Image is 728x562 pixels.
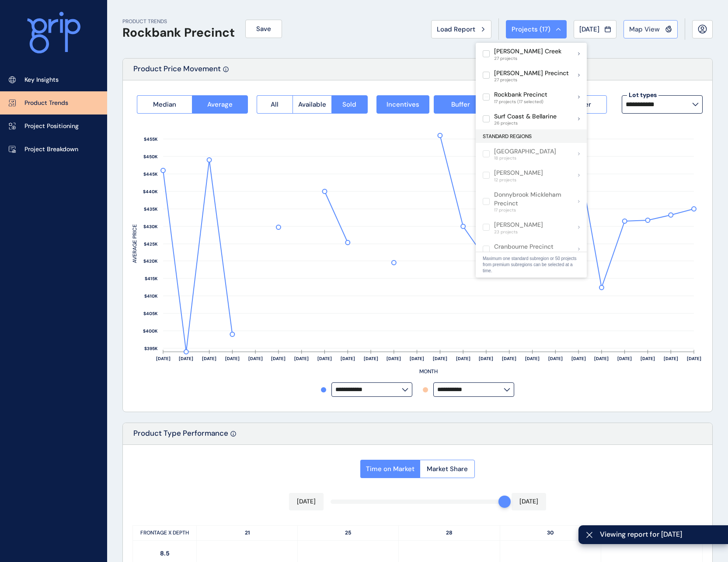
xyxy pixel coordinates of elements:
p: 25 [298,526,399,540]
button: Median [137,95,192,114]
text: [DATE] [317,356,332,361]
span: Median [153,100,176,109]
span: Save [256,24,271,33]
p: Project Positioning [24,122,79,131]
p: Donnybrook Mickleham Precinct [494,191,578,208]
button: Time on Market [360,460,420,478]
text: $420K [143,258,158,264]
text: [DATE] [410,356,424,361]
span: Map View [629,25,660,34]
span: 17 projects (17 selected) [494,99,547,104]
text: $405K [143,311,158,316]
text: [DATE] [225,356,240,361]
p: 30 [500,526,601,540]
p: [PERSON_NAME] Precinct [494,69,569,78]
span: Viewing report for [DATE] [600,530,721,539]
text: [DATE] [548,356,563,361]
p: [DATE] [297,497,316,506]
p: PRODUCT TRENDS [122,18,235,25]
text: [DATE] [294,356,309,361]
span: Available [298,100,326,109]
p: [PERSON_NAME] [494,221,543,229]
p: Product Trends [24,99,68,108]
text: $455K [144,136,158,142]
span: Projects ( 17 ) [512,25,550,34]
text: [DATE] [617,356,632,361]
text: [DATE] [179,356,193,361]
text: [DATE] [387,356,401,361]
span: Load Report [437,25,475,34]
text: $415K [145,276,158,281]
button: [DATE] [574,20,617,38]
span: 27 projects [494,77,569,83]
span: 27 projects [494,56,561,61]
p: [GEOGRAPHIC_DATA] [494,147,556,156]
text: [DATE] [641,356,655,361]
p: FRONTAGE X DEPTH [133,526,197,540]
text: $450K [143,154,158,160]
text: [DATE] [271,356,286,361]
text: $425K [144,241,158,247]
span: 18 projects [494,156,556,161]
text: $410K [144,293,158,299]
p: Project Breakdown [24,145,78,154]
text: [DATE] [687,356,701,361]
p: Rockbank Precinct [494,90,547,99]
text: [DATE] [594,356,609,361]
text: [DATE] [248,356,263,361]
p: 21 [197,526,298,540]
text: [DATE] [433,356,447,361]
button: Save [245,20,282,38]
button: Incentives [376,95,430,114]
text: MONTH [419,368,438,375]
p: [PERSON_NAME] Creek [494,47,561,56]
text: $400K [143,328,158,334]
button: Map View [624,20,678,38]
text: [DATE] [571,356,586,361]
text: $395K [144,346,158,351]
span: 17 projects [494,208,578,213]
button: Load Report [431,20,491,38]
span: Buffer [451,100,470,109]
text: [DATE] [341,356,355,361]
button: Average [192,95,247,114]
text: [DATE] [664,356,678,361]
span: 23 projects [494,229,543,235]
text: [DATE] [364,356,378,361]
text: $440K [143,189,158,194]
span: All [271,100,279,109]
span: Incentives [387,100,419,109]
text: [DATE] [525,356,540,361]
button: Available [293,95,331,114]
p: 28 [399,526,500,540]
p: [PERSON_NAME] [494,169,543,177]
button: Buffer [434,95,487,114]
p: Maximum one standard subregion or 50 projects from premium subregions can be selected at a time. [483,256,580,274]
button: Sold [331,95,368,114]
text: [DATE] [502,356,516,361]
span: Average [207,100,233,109]
span: 35 projects [494,251,554,256]
text: [DATE] [202,356,216,361]
button: All [257,95,293,114]
button: Projects (17) [506,20,567,38]
span: Sold [342,100,356,109]
text: $445K [143,171,158,177]
h1: Rockbank Precinct [122,25,235,40]
span: STANDARD REGIONS [483,133,532,140]
p: [DATE] [519,497,538,506]
span: Time on Market [366,465,415,473]
text: [DATE] [156,356,171,361]
text: [DATE] [479,356,493,361]
label: Lot types [627,91,658,100]
p: Key Insights [24,76,59,84]
text: [DATE] [456,356,470,361]
p: Cranbourne Precinct [494,243,554,251]
span: Market Share [427,465,468,473]
span: 12 projects [494,177,543,183]
text: AVERAGE PRICE [131,224,138,263]
button: Market Share [420,460,475,478]
p: Surf Coast & Bellarine [494,112,557,121]
p: Product Price Movement [133,64,221,80]
text: $435K [144,206,158,212]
